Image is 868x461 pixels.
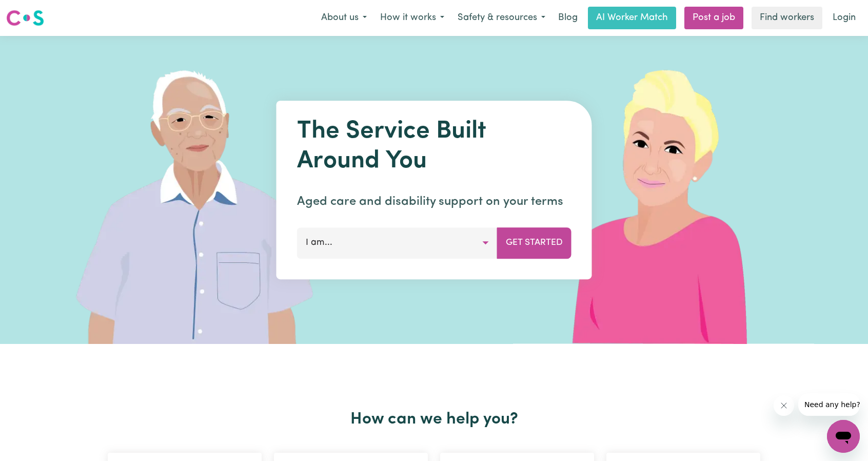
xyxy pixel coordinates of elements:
a: Login [826,7,862,29]
p: Aged care and disability support on your terms [297,193,571,211]
button: I am... [297,227,498,258]
button: Safety & resources [451,7,552,29]
span: Need any help? [6,7,62,15]
iframe: Button to launch messaging window [827,420,860,453]
a: Find workers [752,7,822,29]
iframe: Close message [774,395,794,416]
h2: How can we help you? [102,410,766,429]
h1: The Service Built Around You [297,117,571,176]
button: How it works [373,7,451,29]
a: Careseekers logo [6,6,44,30]
img: Careseekers logo [6,9,44,27]
a: Post a job [684,7,743,29]
a: AI Worker Match [588,7,676,29]
button: About us [314,7,373,29]
iframe: Message from company [798,393,860,416]
button: Get Started [497,227,571,258]
a: Blog [552,7,584,29]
